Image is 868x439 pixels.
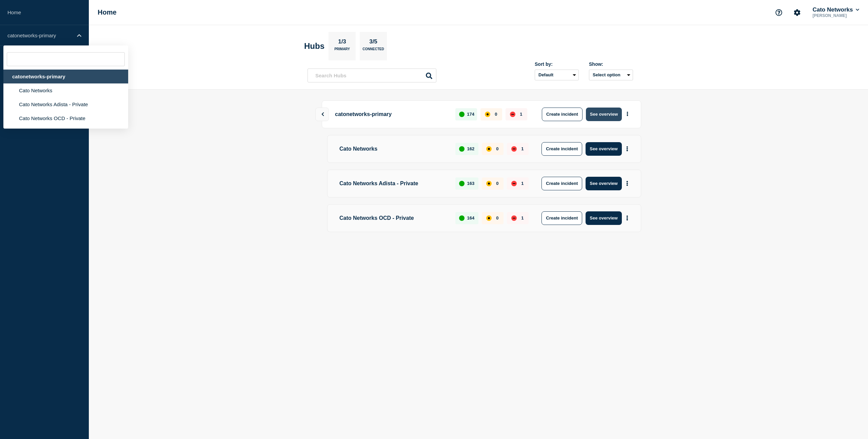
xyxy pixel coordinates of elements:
div: up [459,181,465,186]
button: Select option [589,70,633,80]
p: 1/3 [336,38,349,47]
div: down [511,146,517,152]
p: 1 [521,146,524,151]
li: Cato Networks [3,83,128,97]
button: Create incident [541,211,582,225]
p: catonetworks-primary [7,33,73,38]
div: affected [485,112,490,117]
button: Create incident [541,177,582,190]
li: Cato Networks OCD - Private [3,111,128,125]
p: Cato Networks [337,142,448,156]
div: up [459,146,465,152]
p: 0 [496,146,498,151]
p: 0 [496,215,498,221]
div: catonetworks-primary [3,70,128,83]
p: 0 [496,181,498,186]
button: More actions [623,212,632,224]
p: catonetworks-primary [332,108,448,121]
p: [PERSON_NAME] [811,13,861,18]
button: See overview [586,211,622,225]
h1: Home [98,8,117,16]
div: affected [486,215,492,221]
button: See overview [586,142,622,156]
p: Cato Networks OCD - Private [337,211,448,225]
button: More actions [623,108,632,120]
p: 164 [467,215,475,221]
div: affected [486,146,492,152]
p: 174 [467,112,474,117]
button: Create incident [542,108,583,121]
button: Support [772,5,786,20]
div: affected [486,181,492,186]
p: 3/5 [367,38,380,47]
button: Create incident [541,142,582,156]
button: See overview [586,108,622,121]
h2: Hubs [304,41,324,51]
div: down [511,181,517,186]
p: Cato Networks Adista - Private [337,177,448,190]
button: See overview [586,177,622,190]
button: More actions [623,142,632,155]
select: Sort by [535,70,579,80]
p: 1 [521,181,524,186]
div: down [511,215,517,221]
li: Cato Networks Adista - Private [3,97,128,111]
button: Account settings [790,5,804,20]
p: Primary [334,47,350,54]
p: 1 [521,215,524,221]
div: up [459,215,465,221]
div: up [459,112,465,117]
p: Connected [362,47,384,54]
input: Search Hubs [308,69,436,82]
button: More actions [623,177,632,190]
div: Show: [589,61,633,67]
p: 163 [467,181,475,186]
p: 162 [467,146,475,151]
div: Sort by: [535,61,579,67]
button: Cato Networks [811,6,861,13]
